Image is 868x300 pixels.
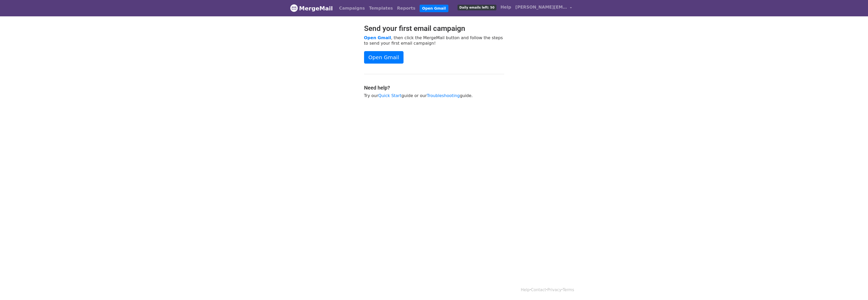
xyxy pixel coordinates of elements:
p: , then click the MergeMail button and follow the steps to send your first email campaign! [364,35,504,46]
span: Daily emails left: 50 [457,5,496,10]
p: Try our guide or our guide. [364,93,504,98]
a: Daily emails left: 50 [455,2,498,12]
a: Quick Start [378,93,401,98]
a: Campaigns [337,3,367,13]
a: Templates [367,3,395,13]
a: Reports [395,3,418,13]
a: [PERSON_NAME][EMAIL_ADDRESS][PERSON_NAME][DOMAIN_NAME] [513,2,574,14]
a: Privacy [547,288,561,292]
a: Open Gmail [420,5,448,12]
span: [PERSON_NAME][EMAIL_ADDRESS][PERSON_NAME][DOMAIN_NAME] [515,4,567,10]
a: Help [521,288,530,292]
a: MergeMail [290,3,333,14]
h2: Send your first email campaign [364,24,504,33]
a: Open Gmail [364,51,404,64]
a: Open Gmail [364,35,391,40]
a: Troubleshooting [427,93,460,98]
a: Terms [563,288,574,292]
img: MergeMail logo [290,4,298,12]
a: Help [498,2,513,12]
h4: Need help? [364,85,504,91]
a: Contact [531,288,546,292]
